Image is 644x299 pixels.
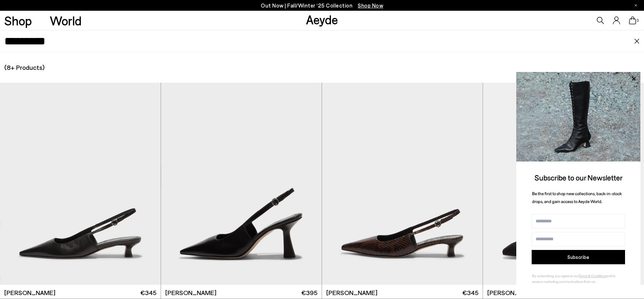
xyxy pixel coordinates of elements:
[634,39,640,44] img: close.svg
[636,19,640,23] span: 0
[532,250,625,264] button: Subscribe
[532,274,579,278] span: By subscribing, you agree to our
[4,14,32,27] a: Shop
[140,288,156,297] span: €345
[483,83,644,285] img: Geraldine Satin Toe-Cap Slingback
[487,288,538,297] span: [PERSON_NAME]
[4,288,55,297] span: [PERSON_NAME]
[535,173,623,182] span: Subscribe to our Newsletter
[629,16,636,24] a: 0
[306,12,338,27] a: Aeyde
[322,83,483,285] img: Catrina Slingback Pumps
[326,288,377,297] span: [PERSON_NAME]
[50,14,82,27] a: World
[579,274,606,278] a: Terms & Conditions
[462,288,478,297] span: €345
[301,288,317,297] span: €395
[161,83,322,285] img: Fernanda Slingback Pumps
[516,72,640,161] img: 2a6287a1333c9a56320fd6e7b3c4a9a9.jpg
[358,2,383,9] span: Navigate to /collections/new-in
[165,288,216,297] span: [PERSON_NAME]
[532,191,622,204] span: Be the first to shop new collections, back-in-stock drops, and gain access to Aeyde World.
[261,1,383,10] p: Out Now | Fall/Winter ‘25 Collection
